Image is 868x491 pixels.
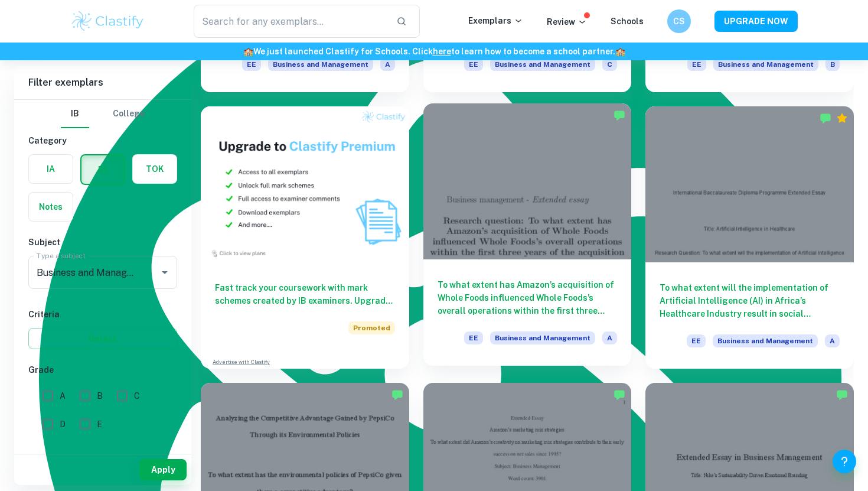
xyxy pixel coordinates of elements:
span: Business and Management [713,334,818,347]
div: Premium [836,112,848,124]
span: EE [242,58,261,71]
img: Marked [614,109,625,121]
input: Search for any exemplars... [194,5,387,38]
span: A [602,331,617,344]
button: EE [81,155,124,184]
button: Select [28,328,177,349]
h6: Category [28,134,177,147]
span: B [97,389,103,402]
h6: We just launched Clastify for Schools. Click to learn how to become a school partner. [2,45,866,58]
span: Business and Management [268,58,373,71]
h6: Filter exemplars [14,66,191,99]
span: E [97,418,102,431]
span: B [825,58,840,71]
button: Apply [139,459,187,480]
span: Promoted [348,321,395,334]
button: TOK [133,155,177,183]
h6: Subject [28,236,177,249]
button: IA [29,155,73,183]
span: Business and Management [713,58,818,71]
button: IB [61,100,89,128]
span: Business and Management [490,58,595,71]
a: here [433,47,451,56]
span: EE [687,58,706,71]
span: EE [464,331,483,344]
button: Help and Feedback [833,450,856,473]
button: Notes [29,193,73,221]
span: 🏫 [243,47,253,56]
span: C [134,389,140,402]
button: Open [156,264,173,281]
a: Advertise with Clastify [213,358,270,366]
a: To what extent has Amazon’s acquisition of Whole Foods influenced Whole Foods’s overall operation... [423,106,632,369]
img: Thumbnail [201,106,409,262]
h6: CS [673,15,686,28]
a: Schools [611,17,644,26]
span: A [380,58,395,71]
h6: To what extent has Amazon’s acquisition of Whole Foods influenced Whole Foods’s overall operation... [438,278,618,317]
button: College [113,100,145,128]
span: C [602,58,617,71]
p: Review [547,15,587,28]
img: Marked [614,389,625,401]
div: Filter type choice [61,100,145,128]
span: D [60,418,66,431]
span: 🏫 [615,47,625,56]
img: Clastify logo [70,9,145,33]
a: To what extent will the implementation of Artificial Intelligence (AI) in Africa’s Healthcare Ind... [645,106,854,369]
h6: Fast track your coursework with mark schemes created by IB examiners. Upgrade now [215,281,395,307]
h6: Criteria [28,308,177,321]
span: A [60,389,66,402]
h6: Grade [28,363,177,376]
button: CS [667,9,691,33]
img: Marked [820,112,831,124]
img: Marked [391,389,403,401]
span: Business and Management [490,331,595,344]
label: Type a subject [37,251,86,261]
p: Exemplars [468,14,523,27]
span: EE [687,334,706,347]
span: A [825,334,840,347]
h6: To what extent will the implementation of Artificial Intelligence (AI) in Africa’s Healthcare Ind... [660,281,840,320]
span: EE [464,58,483,71]
img: Marked [836,389,848,401]
button: UPGRADE NOW [714,11,798,32]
